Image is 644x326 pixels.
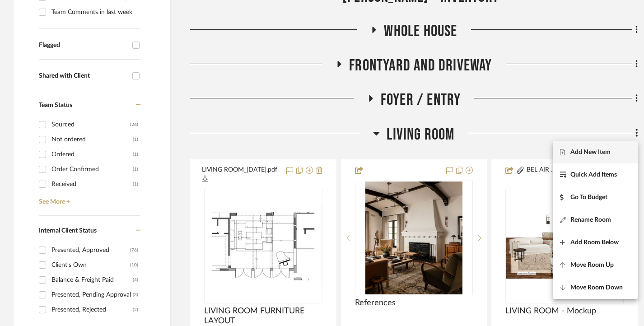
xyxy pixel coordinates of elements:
[570,216,611,224] span: Rename Room
[570,261,614,269] span: Move Room Up
[570,149,611,156] span: Add New Item
[570,194,607,201] span: Go To Budget
[570,171,617,179] span: Quick Add Items
[570,239,619,247] span: Add Room Below
[570,284,623,292] span: Move Room Down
